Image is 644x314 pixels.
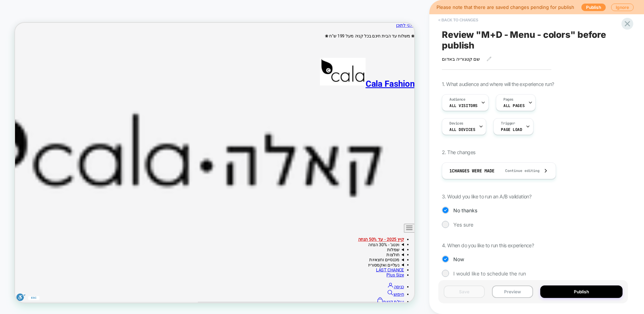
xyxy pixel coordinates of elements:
button: Save [444,285,485,298]
span: 1 Changes were made [449,168,494,174]
span: 2. The changes [442,149,475,155]
span: HOMEPAGE [213,5,233,17]
span: Now [453,256,464,262]
span: 3. Would you like to run an A/B validation? [442,193,531,199]
span: Audience [449,97,465,102]
span: Review " M+D - Menu - colors " before publish [442,29,624,51]
button: < Back to changes [435,14,482,26]
span: Devices [449,121,463,126]
span: I would like to schedule the run [453,270,526,277]
button: Publish [581,4,606,11]
a: קיץ 2025 - עד 50% הנחה [457,285,518,292]
span: Trigger [501,121,515,126]
span: ALL DEVICES [449,127,475,132]
span: All Visitors [449,103,478,108]
span: 4. When do you like to run this experience? [442,242,534,248]
span: 1. What audience and where will the experience run? [442,81,554,87]
span: שם קטגוריה באדום [442,56,481,62]
span: Yes sure [453,222,473,228]
span: Pages [503,97,513,102]
button: Ignore [611,4,634,11]
button: Publish [540,285,623,298]
button: Preview [492,285,533,298]
span: Page Load [501,127,522,132]
span: No thanks [453,207,477,213]
span: Continue editing [498,168,540,173]
span: Cala Fashion [467,75,533,88]
span: ALL PAGES [503,103,525,108]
